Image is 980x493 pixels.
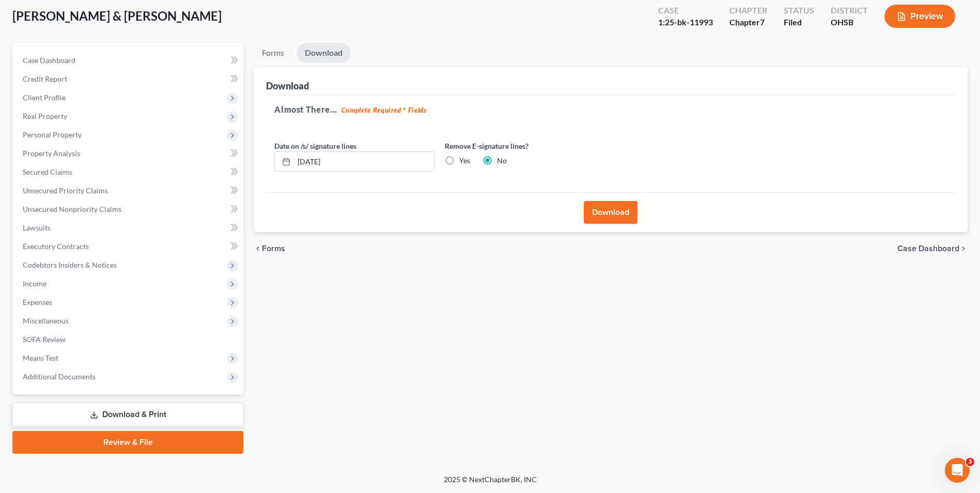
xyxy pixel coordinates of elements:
[23,335,66,344] span: SOFA Review
[729,17,767,28] div: Chapter
[14,330,243,349] a: SOFA Review
[897,244,959,253] span: Case Dashboard
[14,70,243,88] a: Credit Report
[12,431,243,454] a: Review & File
[23,279,46,288] span: Income
[274,103,947,116] h5: Almost There...
[784,5,814,17] div: Status
[23,242,89,251] span: Executory Contracts
[23,223,51,232] span: Lawsuits
[966,458,974,466] span: 3
[262,244,285,253] span: Forms
[784,17,814,28] div: Filed
[658,17,713,28] div: 1:25-bk-11993
[945,458,970,483] iframe: Intercom live chat
[23,112,67,120] span: Real Property
[23,186,108,195] span: Unsecured Priority Claims
[297,43,351,63] a: Download
[266,80,309,92] div: Download
[294,152,434,172] input: MM/DD/YYYY
[23,74,67,83] span: Credit Report
[23,56,75,65] span: Case Dashboard
[14,144,243,163] a: Property Analysis
[23,372,96,381] span: Additional Documents
[459,156,470,166] label: Yes
[445,141,605,151] label: Remove E-signature lines?
[729,5,767,17] div: Chapter
[14,200,243,219] a: Unsecured Nonpriority Claims
[23,298,52,306] span: Expenses
[254,43,292,63] a: Forms
[23,260,117,269] span: Codebtors Insiders & Notices
[658,5,713,17] div: Case
[14,163,243,181] a: Secured Claims
[497,156,507,166] label: No
[254,244,299,253] button: chevron_left Forms
[23,93,66,102] span: Client Profile
[274,141,356,151] label: Date on /s/ signature lines
[584,201,637,224] button: Download
[959,244,968,253] i: chevron_right
[254,244,262,253] i: chevron_left
[14,51,243,70] a: Case Dashboard
[23,130,82,139] span: Personal Property
[12,8,222,23] span: [PERSON_NAME] & [PERSON_NAME]
[196,474,785,493] div: 2025 © NextChapterBK, INC
[831,17,868,28] div: OHSB
[760,17,765,27] span: 7
[23,167,72,176] span: Secured Claims
[23,149,80,158] span: Property Analysis
[831,5,868,17] div: District
[12,403,243,427] a: Download & Print
[14,219,243,237] a: Lawsuits
[341,106,427,114] strong: Complete Required * Fields
[14,237,243,256] a: Executory Contracts
[884,5,955,28] button: Preview
[14,181,243,200] a: Unsecured Priority Claims
[23,205,121,213] span: Unsecured Nonpriority Claims
[23,353,58,362] span: Means Test
[23,316,69,325] span: Miscellaneous
[897,244,968,253] a: Case Dashboard chevron_right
